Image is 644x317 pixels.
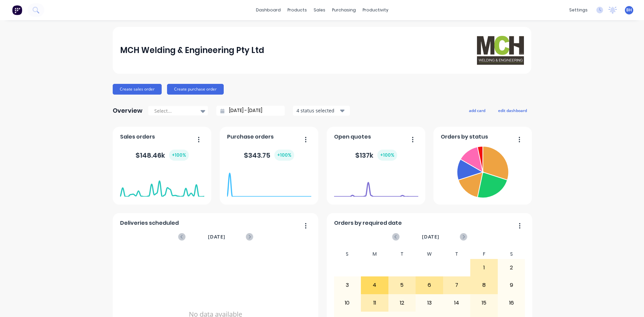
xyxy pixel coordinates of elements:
[626,7,632,13] span: BH
[477,36,524,64] img: MCH Welding & Engineering Pty Ltd
[361,277,388,294] div: 4
[471,277,497,294] div: 8
[498,259,525,276] div: 2
[443,277,470,294] div: 7
[120,44,264,57] div: MCH Welding & Engineering Pty Ltd
[441,133,488,141] span: Orders by status
[471,295,497,311] div: 15
[388,249,416,259] div: T
[136,150,189,161] div: $ 148.46k
[422,233,439,241] span: [DATE]
[208,233,225,241] span: [DATE]
[284,5,310,15] div: products
[389,295,416,311] div: 12
[297,107,339,114] div: 4 status selected
[113,84,162,95] button: Create sales order
[359,5,392,15] div: productivity
[167,84,224,95] button: Create purchase order
[227,133,274,141] span: Purchase orders
[443,249,471,259] div: T
[12,5,22,15] img: Factory
[566,5,591,15] div: settings
[113,104,143,117] div: Overview
[361,295,388,311] div: 11
[334,277,361,294] div: 3
[253,5,284,15] a: dashboard
[274,150,294,161] div: + 100 %
[120,133,155,141] span: Sales orders
[334,295,361,311] div: 10
[355,150,397,161] div: $ 137k
[494,106,531,115] button: edit dashboard
[389,277,416,294] div: 5
[334,133,371,141] span: Open quotes
[416,295,443,311] div: 13
[334,249,361,259] div: S
[416,277,443,294] div: 6
[498,249,525,259] div: S
[498,295,525,311] div: 16
[361,249,388,259] div: M
[377,150,397,161] div: + 100 %
[416,249,443,259] div: W
[465,106,490,115] button: add card
[471,259,497,276] div: 1
[244,150,294,161] div: $ 343.75
[169,150,189,161] div: + 100 %
[498,277,525,294] div: 9
[293,106,350,116] button: 4 status selected
[443,295,470,311] div: 14
[470,249,498,259] div: F
[329,5,359,15] div: purchasing
[310,5,329,15] div: sales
